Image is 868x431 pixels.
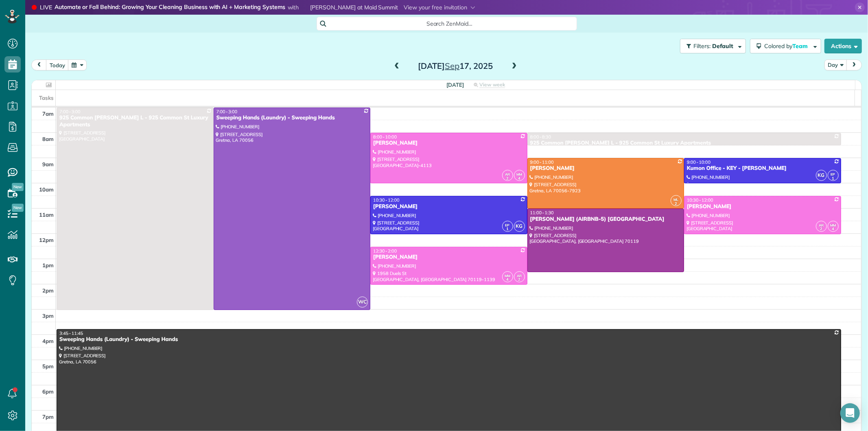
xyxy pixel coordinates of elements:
span: 8:00 - 8:30 [530,134,551,140]
small: 1 [503,225,513,233]
span: 11:00 - 1:30 [530,210,554,215]
div: [PERSON_NAME] [530,165,682,172]
span: KG [514,221,525,232]
img: dan-young.jpg [300,4,307,11]
small: 1 [828,175,838,183]
small: 2 [514,276,525,284]
span: 7:00 - 3:00 [59,109,81,114]
h2: [DATE] 17, 2025 [404,62,506,70]
div: Sweeping Hands (Laundry) - Sweeping Hands [59,336,839,343]
span: EP [505,223,510,227]
span: [PERSON_NAME] at Maid Summit [310,4,398,11]
span: 4pm [42,338,54,344]
span: 8am [42,136,54,142]
span: Default [712,42,734,50]
small: 4 [514,175,525,183]
div: Kumon Office - KEY - [PERSON_NAME] [687,165,839,172]
div: Open Intercom Messenger [840,403,860,423]
span: Tasks [39,95,54,101]
span: AR [819,223,824,227]
span: 6pm [42,388,54,395]
button: Colored byTeam [750,39,821,53]
span: New [12,204,24,212]
span: View week [479,81,505,88]
div: 925 Common [PERSON_NAME] L - 925 Common St Luxury Apartments [59,114,211,128]
small: 2 [671,200,681,208]
div: 925 Common [PERSON_NAME] L - 925 Common St Luxury Apartments [530,140,839,147]
span: Team [792,42,809,50]
span: 10:30 - 12:00 [373,197,400,203]
span: 7am [42,110,54,117]
span: 3:45 - 11:45 [59,330,83,336]
div: [PERSON_NAME] [373,140,525,147]
span: AR [505,172,510,176]
div: Sweeping Hands (Laundry) - Sweeping Hands [216,114,368,121]
span: MM [830,223,836,227]
span: 11am [39,211,54,218]
span: 10am [39,186,54,193]
div: [PERSON_NAME] (AIRBNB-5) [GEOGRAPHIC_DATA] [530,216,682,223]
span: 1pm [42,262,54,268]
span: 2pm [42,287,54,294]
div: [PERSON_NAME] [687,203,839,210]
span: WC [357,297,368,308]
span: 3pm [42,312,54,319]
small: 4 [828,225,838,233]
span: AR [517,273,522,278]
span: Sep [445,61,459,71]
span: Filters: [693,42,711,50]
strong: Automate or Fall Behind: Growing Your Cleaning Business with AI + Marketing Systems [55,3,285,12]
span: with [288,4,299,11]
span: 12pm [39,237,54,243]
div: [PERSON_NAME] [373,254,525,261]
span: MM [516,172,522,176]
span: EP [831,172,835,176]
span: New [12,183,24,191]
span: MM [505,273,510,278]
a: Filters: Default [676,39,746,53]
div: [PERSON_NAME] [373,203,525,210]
span: 8:00 - 10:00 [373,134,397,140]
span: KG [816,170,827,181]
span: 9:00 - 11:00 [530,159,554,165]
small: 2 [503,175,513,183]
span: 12:30 - 2:00 [373,248,397,254]
span: ML [674,197,679,202]
button: Actions [824,39,862,53]
button: prev [31,59,47,70]
span: 9am [42,161,54,167]
span: 5pm [42,363,54,369]
span: 7:00 - 3:00 [216,109,238,114]
small: 4 [503,276,513,284]
span: 10:30 - 12:00 [687,197,713,203]
span: [DATE] [446,81,464,88]
button: Day [824,59,847,70]
span: Colored by [764,42,811,50]
span: 7pm [42,413,54,420]
button: next [846,59,862,70]
button: today [46,59,69,70]
span: 9:00 - 10:00 [687,159,711,165]
small: 2 [816,225,826,233]
button: Filters: Default [680,39,746,53]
